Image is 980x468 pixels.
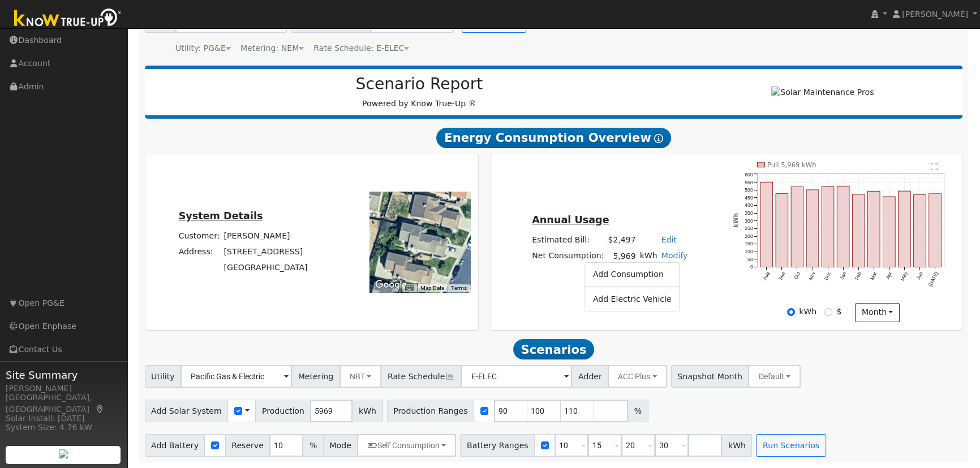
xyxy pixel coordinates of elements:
[732,213,738,228] text: kWh
[240,42,304,54] div: Metering: NEM
[745,202,753,208] text: 400
[776,194,788,267] rect: onclick=""
[745,172,753,177] text: 600
[748,365,801,388] button: Default
[313,44,409,53] span: Alias: HETOUB
[179,210,263,222] u: System Details
[59,449,68,458] img: retrieve
[177,228,222,244] td: Customer:
[824,308,832,316] input: $
[177,244,222,260] td: Address:
[151,75,689,110] div: Powered by Know True-Up ®
[532,214,609,226] u: Annual Usage
[585,267,680,283] a: Add Consumption
[6,413,121,424] div: Solar Install: [DATE]
[899,191,911,267] rect: onclick=""
[756,434,826,457] button: Run Scenarios
[405,284,413,292] button: Keyboard shortcuts
[6,392,121,415] div: [GEOGRAPHIC_DATA], [GEOGRAPHIC_DATA]
[745,233,753,239] text: 200
[303,434,323,457] span: %
[180,365,292,388] input: Select a Utility
[222,244,310,260] td: [STREET_ADDRESS]
[799,306,816,318] label: kWh
[822,187,834,267] rect: onclick=""
[530,232,606,248] td: Estimated Bill:
[381,365,461,388] span: Rate Schedule
[654,134,663,143] i: Show Help
[225,434,270,457] span: Reserve
[661,235,677,244] a: Edit
[885,271,893,280] text: Apr
[145,365,182,388] span: Utility
[95,405,105,414] a: Map
[931,163,939,171] text: 
[902,10,968,19] span: [PERSON_NAME]
[6,383,121,395] div: [PERSON_NAME]
[460,434,535,457] span: Battery Ranges
[745,187,753,193] text: 500
[750,264,753,270] text: 0
[255,400,311,422] span: Production
[291,365,340,388] span: Metering
[867,191,880,267] rect: onclick=""
[854,271,862,281] text: Feb
[372,278,410,292] img: Google
[222,260,310,276] td: [GEOGRAPHIC_DATA]
[771,86,874,98] img: Solar Maintenance Pros
[606,232,638,248] td: $2,497
[806,190,819,267] rect: onclick=""
[222,228,310,244] td: [PERSON_NAME]
[915,271,924,280] text: Jun
[869,271,878,281] text: Mar
[745,218,753,224] text: 300
[530,248,606,265] td: Net Consumption:
[762,271,771,281] text: Aug
[927,271,939,287] text: [DATE]
[6,422,121,434] div: System Size: 4.76 kW
[793,271,801,280] text: Oct
[8,6,127,32] img: Know True-Up
[352,400,382,422] span: kWh
[767,161,816,169] text: Pull 5,969 kWh
[760,182,773,267] rect: onclick=""
[461,365,572,388] input: Select a Rate Schedule
[823,271,832,281] text: Dec
[638,248,659,265] td: kWh
[745,210,753,216] text: 350
[357,434,456,457] button: Self Consumption
[671,365,749,388] span: Snapshot Month
[513,339,594,359] span: Scenarios
[339,365,382,388] button: NBT
[627,400,648,422] span: %
[855,303,900,322] button: month
[585,291,680,307] a: Add Electric Vehicle
[745,226,753,231] text: 250
[156,75,682,94] h2: Scenario Report
[661,251,688,260] a: Modify
[929,193,942,267] rect: onclick=""
[451,285,467,291] a: Terms (opens in new tab)
[745,249,753,254] text: 100
[791,187,803,267] rect: onclick=""
[436,128,670,148] span: Energy Consumption Overview
[745,241,753,247] text: 150
[145,434,205,457] span: Add Battery
[787,308,795,316] input: kWh
[747,257,753,262] text: 50
[777,271,786,281] text: Sep
[420,284,444,292] button: Map Data
[900,271,909,282] text: May
[145,400,229,422] span: Add Solar System
[807,271,816,281] text: Nov
[387,400,474,422] span: Production Ranges
[837,186,849,267] rect: onclick=""
[883,197,896,267] rect: onclick=""
[839,271,847,280] text: Jan
[372,278,410,292] a: Open this area in Google Maps (opens a new window)
[745,195,753,201] text: 450
[606,248,638,265] td: 5,969
[608,365,667,388] button: ACC Plus
[836,306,841,318] label: $
[852,194,865,267] rect: onclick=""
